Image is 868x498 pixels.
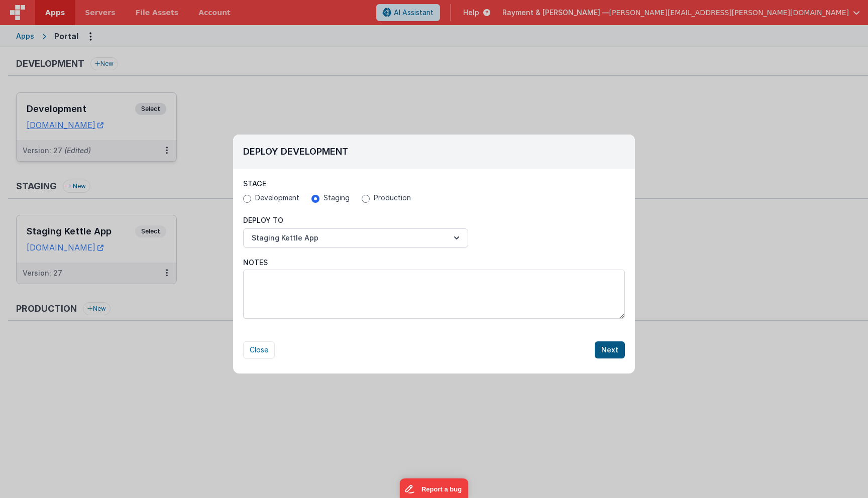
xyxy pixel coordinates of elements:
[243,341,275,358] button: Close
[243,145,625,159] h2: Deploy Development
[243,195,251,203] input: Development
[243,270,625,319] textarea: Notes
[311,195,319,203] input: Staging
[243,258,268,268] span: Notes
[595,341,625,358] button: Next
[362,195,370,203] input: Production
[323,193,350,203] span: Staging
[243,179,266,188] span: Stage
[255,193,299,203] span: Development
[243,228,468,247] button: Staging Kettle App
[374,193,411,203] span: Production
[243,215,468,225] p: Deploy To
